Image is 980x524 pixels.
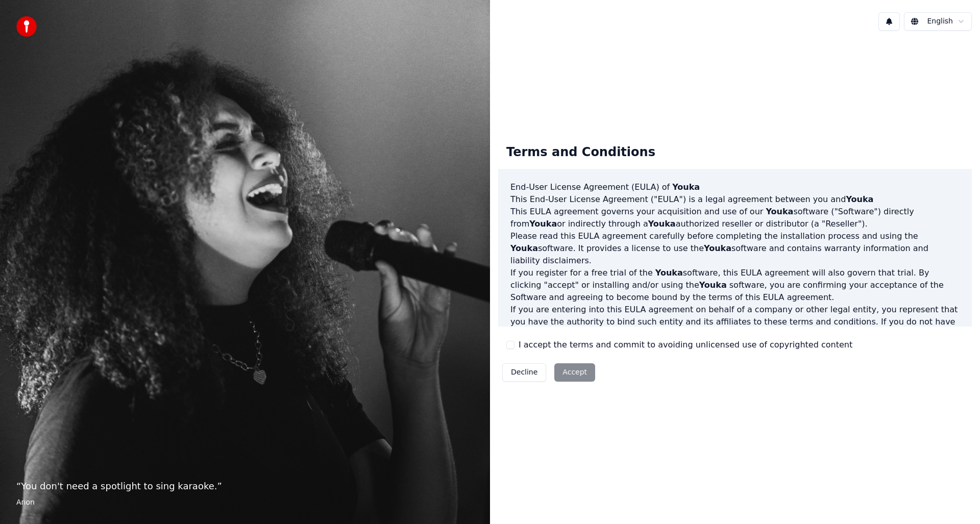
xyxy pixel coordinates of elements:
[699,280,727,290] span: Youka
[704,243,731,253] span: Youka
[16,16,37,37] img: youka
[510,193,960,206] p: This End-User License Agreement ("EULA") is a legal agreement between you and
[672,182,700,192] span: Youka
[510,304,960,353] p: If you are entering into this EULA agreement on behalf of a company or other legal entity, you re...
[510,243,538,253] span: Youka
[510,267,960,304] p: If you register for a free trial of the software, this EULA agreement will also govern that trial...
[655,268,683,278] span: Youka
[519,339,852,351] label: I accept the terms and commit to avoiding unlicensed use of copyrighted content
[529,219,557,229] span: Youka
[766,207,793,216] span: Youka
[16,497,474,508] footer: Anon
[846,194,873,204] span: Youka
[502,363,546,382] button: Decline
[510,206,960,230] p: This EULA agreement governs your acquisition and use of our software ("Software") directly from o...
[648,219,676,229] span: Youka
[510,230,960,267] p: Please read this EULA agreement carefully before completing the installation process and using th...
[498,136,664,169] div: Terms and Conditions
[16,479,474,493] p: “ You don't need a spotlight to sing karaoke. ”
[510,181,960,193] h3: End-User License Agreement (EULA) of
